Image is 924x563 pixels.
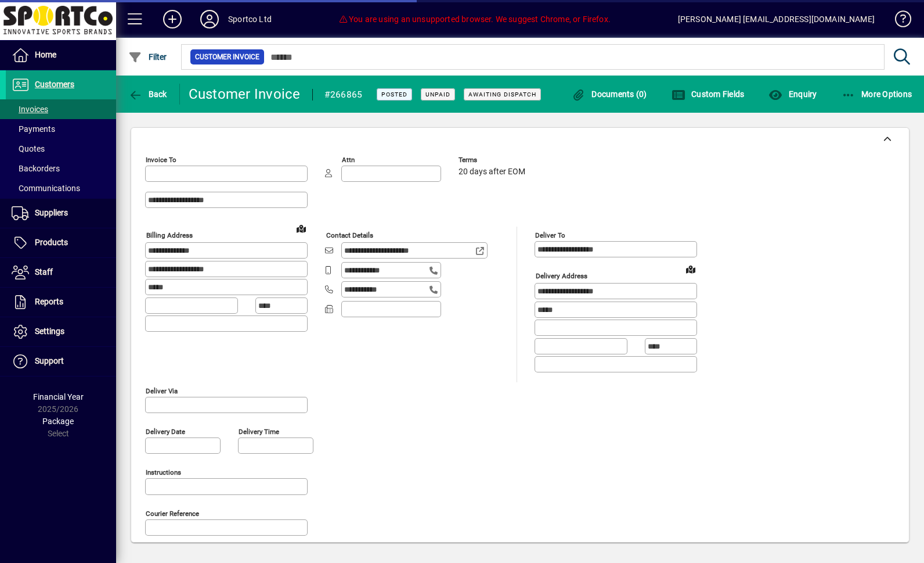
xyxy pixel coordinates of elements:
button: Enquiry [766,84,820,105]
span: Invoices [12,105,48,114]
a: View on map [292,219,311,238]
span: Products [35,238,68,247]
div: [PERSON_NAME] [EMAIL_ADDRESS][DOMAIN_NAME] [678,10,875,28]
span: Customer Invoice [195,51,259,63]
a: Knowledge Base [886,2,909,40]
mat-label: Deliver To [535,231,565,239]
a: View on map [681,260,700,278]
mat-label: Courier Reference [146,509,199,517]
a: Suppliers [6,199,116,228]
mat-label: Invoice To [146,156,176,164]
span: Custom Fields [672,89,745,99]
button: Documents (0) [569,84,650,105]
span: Staff [35,267,53,277]
span: Package [42,417,74,426]
span: Home [35,50,56,59]
span: Support [35,356,64,365]
span: Financial Year [33,392,84,401]
span: Quotes [12,144,45,153]
button: Filter [125,46,170,67]
span: Suppliers [35,208,68,217]
app-page-header-button: Back [116,84,180,105]
span: Communications [12,184,80,193]
a: Backorders [6,159,116,178]
button: More Options [839,84,915,105]
a: Home [6,41,116,70]
span: Posted [381,91,407,98]
span: Reports [35,297,63,306]
span: More Options [842,89,912,99]
a: Payments [6,119,116,139]
button: Custom Fields [669,84,748,105]
a: Staff [6,258,116,287]
span: Payments [12,124,55,134]
button: Back [125,84,170,105]
a: Settings [6,317,116,346]
span: You are using an unsupported browser. We suggest Chrome, or Firefox. [339,15,611,24]
button: Add [154,9,191,30]
span: Enquiry [768,89,817,99]
span: Unpaid [425,91,450,98]
div: #266865 [324,85,363,104]
a: Quotes [6,139,116,159]
mat-label: Delivery time [239,427,279,435]
span: Documents (0) [572,89,647,99]
span: Customers [35,80,74,89]
span: Backorders [12,164,60,173]
a: Products [6,228,116,257]
div: Sportco Ltd [228,10,272,28]
span: Terms [459,156,528,164]
span: Filter [128,52,167,62]
span: 20 days after EOM [459,167,525,177]
mat-label: Delivery date [146,427,185,435]
mat-label: Attn [342,156,355,164]
span: Back [128,89,167,99]
a: Reports [6,288,116,317]
mat-label: Deliver via [146,386,178,395]
a: Communications [6,178,116,198]
span: Settings [35,327,64,336]
span: Awaiting Dispatch [468,91,536,98]
button: Profile [191,9,228,30]
a: Support [6,347,116,376]
a: Invoices [6,99,116,119]
mat-label: Instructions [146,468,181,476]
div: Customer Invoice [189,85,301,103]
